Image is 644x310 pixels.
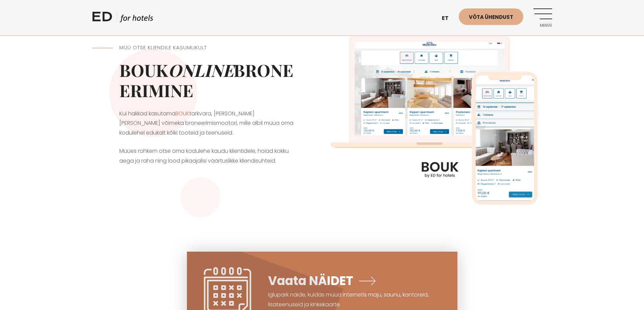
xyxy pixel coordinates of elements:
[119,146,295,166] p: Müües rohkem otse oma kodulehe kaudu klientidele, hoiad kokku aega ja raha ning lood pikaajalisi ...
[119,109,295,138] p: Kui hakkad kasutama tarkvara, [PERSON_NAME] [PERSON_NAME] võimeka broneerimismootori, mille albil...
[322,27,552,218] img: BOUK PMS tarkvara
[119,44,295,52] h5: MÜÜ OTSE KLIENDILE KASUMLIKULT
[268,272,376,290] h3: Vaata NÄIDET
[533,24,552,28] span: Menüü
[268,290,437,310] p: Iglupark näide, kuidas müüa internetis maju, saunu, kontoreid, lisateenuseid ja kinkekaarte.
[119,60,295,101] h2: BOUK broneerimine
[92,10,153,27] a: ED HOTELS
[533,8,552,27] a: Menüü
[459,8,523,25] a: Võta ühendust
[175,110,189,117] a: BOUK
[438,10,459,27] a: et
[168,59,234,81] em: ONLINE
